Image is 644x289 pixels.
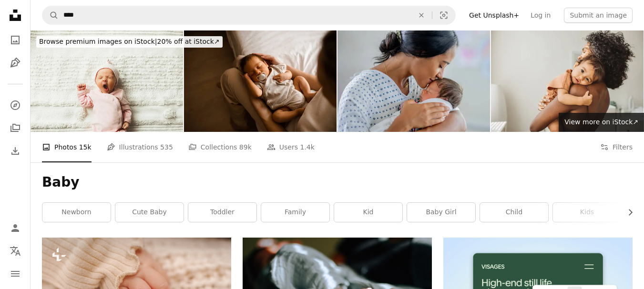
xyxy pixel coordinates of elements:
a: Explore [6,96,25,115]
a: Get Unsplash+ [463,8,525,23]
img: Baby Girl [31,30,183,132]
a: cute baby [115,203,184,222]
span: Browse premium images on iStock | [39,38,157,45]
a: Illustrations [6,53,25,72]
a: Browse premium images on iStock|20% off at iStock↗ [31,30,228,53]
a: Collections [6,119,25,138]
button: Search Unsplash [42,6,59,24]
a: baby girl [407,203,475,222]
button: Filters [600,132,633,162]
h1: Baby [42,174,633,191]
a: kid [334,203,402,222]
span: 1.4k [300,142,314,152]
button: Visual search [432,6,455,24]
div: 20% off at iStock ↗ [36,36,223,48]
form: Find visuals sitewide [42,6,456,25]
button: Clear [411,6,432,24]
img: Baby lying on mother hands [184,30,337,132]
a: Download History [6,141,25,160]
a: Illustrations 535 [107,132,173,162]
a: Home — Unsplash [6,6,25,27]
a: family [261,203,329,222]
button: Language [6,241,25,260]
a: kids [553,203,621,222]
a: Collections 89k [188,132,252,162]
span: 535 [160,142,173,152]
a: newborn [42,203,111,222]
span: View more on iStock ↗ [564,118,638,126]
a: Users 1.4k [267,132,315,162]
a: Log in [525,8,556,23]
a: Photos [6,30,25,50]
button: scroll list to the right [622,203,633,222]
img: Bonding with Baby [337,30,490,132]
span: 89k [239,142,252,152]
button: Submit an image [564,8,633,23]
a: View more on iStock↗ [559,113,644,132]
img: Morning routine with baby [491,30,644,132]
a: toddler [188,203,256,222]
a: Log in / Sign up [6,219,25,238]
button: Menu [6,264,25,283]
a: child [480,203,548,222]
